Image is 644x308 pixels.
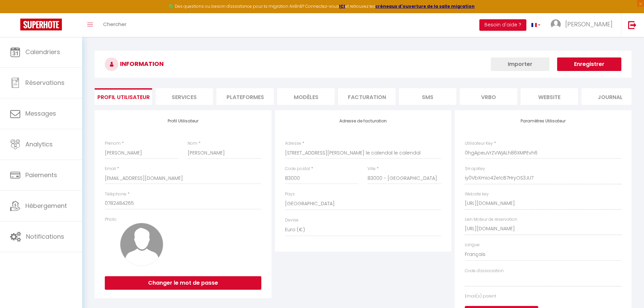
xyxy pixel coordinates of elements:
h4: Paramètres Utilisateur [465,119,621,123]
button: Besoin d'aide ? [479,19,526,31]
img: avatar.png [120,223,163,266]
span: Analytics [25,140,53,148]
a: créneaux d'ouverture de la salle migration [375,3,475,9]
li: Profil Utilisateur [95,88,152,105]
a: Chercher [98,13,132,37]
li: Journal [581,88,639,105]
button: Importer [491,57,549,71]
label: Code postal [285,166,310,172]
span: Réservations [25,78,65,87]
label: Photo [105,216,117,223]
li: website [521,88,578,105]
span: Notifications [26,232,64,241]
li: Plateformes [216,88,274,105]
a: ... [PERSON_NAME] [546,13,621,37]
span: Paiements [25,171,57,179]
span: Chercher [103,21,126,28]
span: Hébergement [25,202,67,210]
button: Ouvrir le widget de chat LiveChat [5,3,26,23]
span: Messages [25,109,56,118]
label: Website key [465,191,489,197]
label: Email [105,166,116,172]
label: Utilisateur Key [465,140,493,147]
label: Lien Moteur de réservation [465,216,517,223]
li: Services [156,88,213,105]
label: Téléphone [105,191,126,197]
h3: INFORMATION [95,51,631,78]
img: Super Booking [20,19,62,30]
li: Facturation [338,88,396,105]
img: ... [551,19,561,29]
li: MODÈLES [277,88,335,105]
label: Code d'association [465,268,504,274]
button: Changer le mot de passe [105,276,261,290]
img: logout [628,21,637,29]
label: Devise [285,217,299,223]
label: Prénom [105,140,121,147]
label: Pays [285,191,295,197]
li: SMS [399,88,456,105]
span: [PERSON_NAME] [565,20,613,28]
label: Langue [465,242,480,248]
iframe: Chat [615,278,639,303]
a: ICI [339,3,345,9]
li: Vrbo [460,88,517,105]
h4: Adresse de facturation [285,119,442,123]
button: Enregistrer [557,57,621,71]
label: Ville [367,166,376,172]
label: SH apiKey [465,166,485,172]
span: Calendriers [25,48,60,56]
label: Nom [188,140,197,147]
label: Adresse [285,140,301,147]
label: Email(s) parent [465,293,496,300]
h4: Profil Utilisateur [105,119,261,123]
